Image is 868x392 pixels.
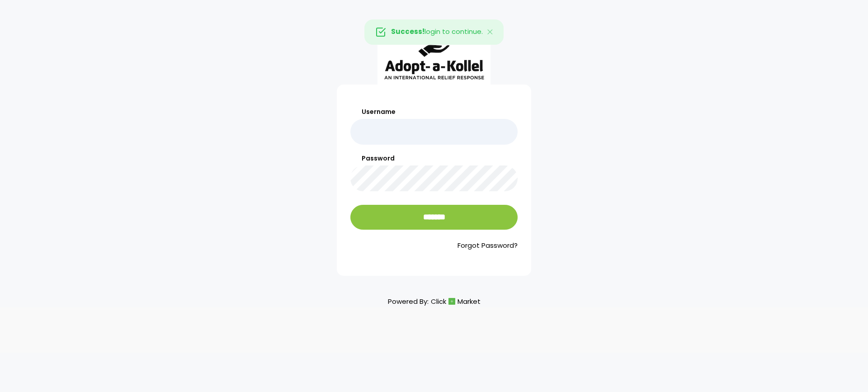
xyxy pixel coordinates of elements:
button: Close [477,20,504,44]
label: Username [350,107,518,117]
img: cm_icon.png [448,298,455,305]
a: ClickMarket [431,295,481,307]
label: Password [350,154,518,163]
a: Forgot Password? [350,241,518,251]
p: Powered By: [388,295,481,307]
strong: Success! [391,27,425,36]
img: aak_logo_sm.jpeg [377,19,491,85]
div: login to continue. [364,19,504,45]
